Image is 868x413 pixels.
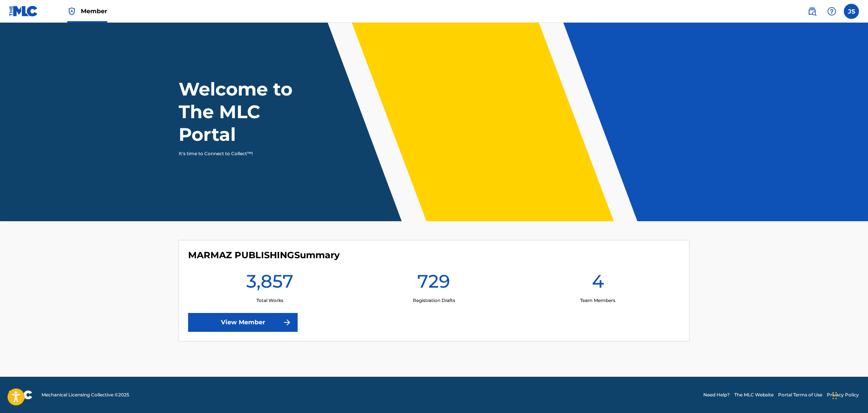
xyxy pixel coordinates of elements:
[188,250,340,261] h4: MARMAZ PUBLISHING
[42,391,129,398] span: Mechanical Licensing Collective © 2025
[188,313,298,332] a: View Member
[580,297,615,304] p: Team Members
[824,4,839,19] div: Help
[9,6,38,17] img: MLC Logo
[179,78,320,146] h1: Welcome to The MLC Portal
[734,391,774,398] a: The MLC Website
[830,377,868,413] div: Widget de chat
[827,391,859,398] a: Privacy Policy
[67,7,76,16] img: Top Rightsholder
[81,7,107,15] span: Member
[808,7,817,16] img: search
[413,297,455,304] p: Registration Drafts
[844,4,859,19] div: User Menu
[9,390,32,399] img: logo
[417,270,450,297] h1: 729
[256,297,283,304] p: Total Works
[592,270,604,297] h1: 4
[832,384,837,407] div: Arrastrar
[827,7,836,16] img: help
[805,4,820,19] a: Public Search
[830,377,868,413] iframe: Chat Widget
[283,318,292,327] img: f7272a7cc735f4ea7f67.svg
[246,270,293,297] h1: 3,857
[703,391,730,398] a: Need Help?
[179,150,310,157] p: It's time to Connect to Collect™!
[778,391,822,398] a: Portal Terms of Use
